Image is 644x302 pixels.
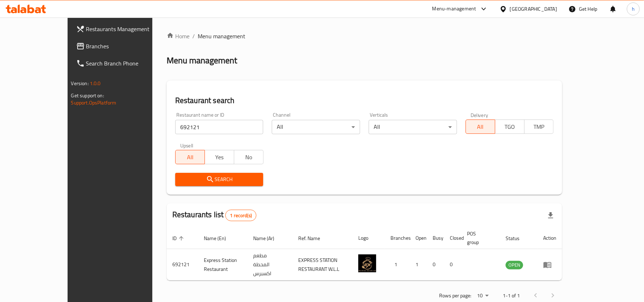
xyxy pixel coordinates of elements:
[175,120,264,134] input: Search for restaurant name or ID..
[444,249,461,281] td: 0
[167,227,562,281] table: enhanced table
[466,120,495,134] button: All
[70,38,175,55] a: Branches
[439,291,471,300] p: Rows per page:
[410,249,427,281] td: 1
[410,227,427,249] th: Open
[175,95,554,106] h2: Restaurant search
[175,173,264,186] button: Search
[71,79,89,88] span: Version:
[524,120,554,134] button: TMP
[298,234,329,243] span: Ref. Name
[632,5,635,13] span: h
[225,210,256,221] div: Total records count
[181,175,258,184] span: Search
[471,112,488,117] label: Delivery
[506,261,523,269] span: OPEN
[86,25,169,33] span: Restaurants Management
[226,212,256,219] span: 1 record(s)
[358,254,376,272] img: Express Station Restaurant
[167,249,198,281] td: 692121
[469,122,492,132] span: All
[253,234,284,243] span: Name (Ar)
[427,249,444,281] td: 0
[506,261,523,269] div: OPEN
[272,120,360,134] div: All
[247,249,293,281] td: مطعم المحطة اكسبرس
[71,98,117,107] a: Support.OpsPlatform
[180,143,193,148] label: Upsell
[70,20,175,38] a: Restaurants Management
[503,291,520,300] p: 1-1 of 1
[86,42,169,50] span: Branches
[353,227,385,249] th: Logo
[495,120,525,134] button: TGO
[385,227,410,249] th: Branches
[537,227,562,249] th: Action
[498,122,522,132] span: TGO
[198,32,245,40] span: Menu management
[172,209,256,221] h2: Restaurants list
[205,150,234,164] button: Yes
[167,32,190,40] a: Home
[204,234,235,243] span: Name (En)
[506,234,529,243] span: Status
[172,234,186,243] span: ID
[427,227,444,249] th: Busy
[474,291,491,301] div: Rows per page:
[444,227,461,249] th: Closed
[90,79,101,88] span: 1.0.0
[86,59,169,68] span: Search Branch Phone
[70,55,175,72] a: Search Branch Phone
[237,152,261,162] span: No
[234,150,264,164] button: No
[527,122,551,132] span: TMP
[71,91,104,100] span: Get support on:
[175,150,205,164] button: All
[369,120,457,134] div: All
[198,249,247,281] td: Express Station Restaurant
[192,32,195,40] li: /
[292,249,353,281] td: EXPRESS STATION RESTAURANT W.L.L
[542,207,559,224] div: Export file
[467,229,491,247] span: POS group
[432,5,476,13] div: Menu-management
[208,152,231,162] span: Yes
[167,32,562,40] nav: breadcrumb
[385,249,410,281] td: 1
[167,55,237,66] h2: Menu management
[543,260,556,269] div: Menu
[510,5,557,13] div: [GEOGRAPHIC_DATA]
[178,152,202,162] span: All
